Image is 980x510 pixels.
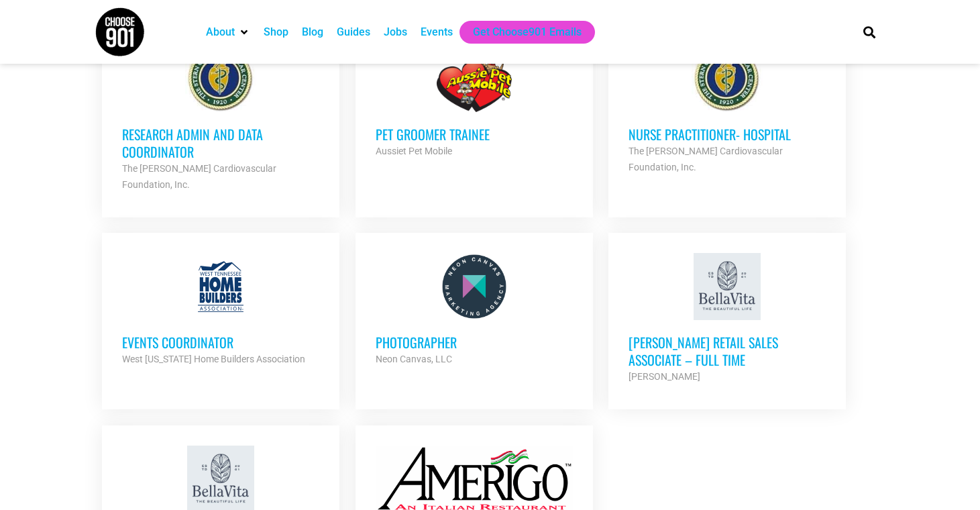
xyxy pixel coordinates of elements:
h3: Pet Groomer Trainee [376,125,573,143]
a: Events Coordinator West [US_STATE] Home Builders Association [102,233,339,387]
h3: Research Admin and Data Coordinator [122,125,319,160]
a: Guides [337,24,370,40]
strong: West [US_STATE] Home Builders Association [122,354,305,364]
a: [PERSON_NAME] Retail Sales Associate – Full Time [PERSON_NAME] [608,233,846,405]
h3: [PERSON_NAME] Retail Sales Associate – Full Time [629,334,826,368]
h3: Events Coordinator [122,334,319,351]
a: Nurse Practitioner- Hospital The [PERSON_NAME] Cardiovascular Foundation, Inc. [608,25,846,195]
h3: Nurse Practitioner- Hospital [629,125,826,143]
div: Search [858,21,880,43]
a: Shop [264,24,288,40]
a: Photographer Neon Canvas, LLC [356,233,593,387]
a: Research Admin and Data Coordinator The [PERSON_NAME] Cardiovascular Foundation, Inc. [102,25,339,213]
strong: The [PERSON_NAME] Cardiovascular Foundation, Inc. [629,146,783,172]
a: Get Choose901 Emails [473,24,582,40]
a: Pet Groomer Trainee Aussiet Pet Mobile [356,25,593,179]
a: Blog [302,24,323,40]
nav: Main nav [199,21,840,44]
h3: Photographer [376,334,573,351]
a: Events [421,24,453,40]
strong: Neon Canvas, LLC [376,354,452,364]
a: Jobs [384,24,407,40]
div: About [199,21,257,44]
a: About [206,24,235,40]
strong: Aussiet Pet Mobile [376,146,452,156]
strong: The [PERSON_NAME] Cardiovascular Foundation, Inc. [122,163,276,190]
strong: [PERSON_NAME] [629,371,700,382]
